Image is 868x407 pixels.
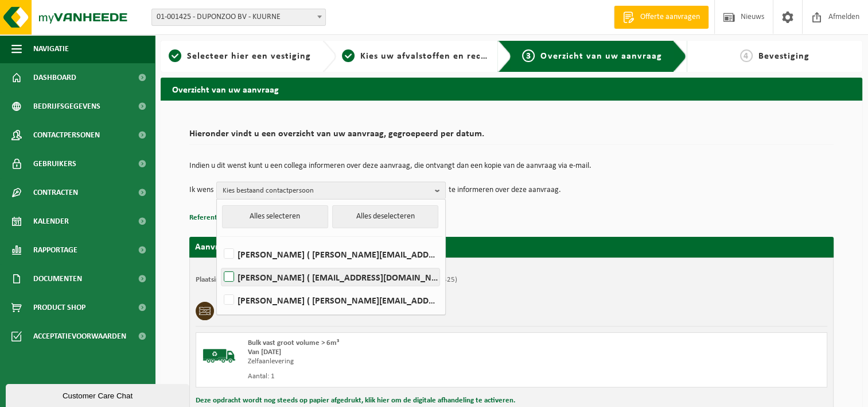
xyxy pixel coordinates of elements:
[189,162,834,170] p: Indien u dit wenst kunt u een collega informeren over deze aanvraag, die ontvangt dan een kopie v...
[758,52,809,61] span: Bevestiging
[6,382,192,407] iframe: chat widget
[614,6,709,29] a: Offerte aanvragen
[33,293,85,322] span: Product Shop
[248,357,558,366] div: Zelfaanlevering
[33,322,126,351] span: Acceptatievoorwaarden
[189,210,278,225] button: Referentie toevoegen (opt.)
[195,243,281,252] strong: Aanvraag voor [DATE]
[33,264,82,293] span: Documenten
[151,9,326,26] span: 01-001425 - DUPONZOO BV - KUURNE
[342,49,355,62] span: 2
[522,49,535,62] span: 3
[222,205,328,228] button: Alles selecteren
[223,182,430,199] span: Kies bestaand contactpersoon
[221,245,439,263] label: [PERSON_NAME] ( [PERSON_NAME][EMAIL_ADDRESS][DOMAIN_NAME] )
[221,291,439,309] label: [PERSON_NAME] ( [PERSON_NAME][EMAIL_ADDRESS][DOMAIN_NAME] )
[33,149,76,178] span: Gebruikers
[216,182,446,199] button: Kies bestaand contactpersoon
[33,63,76,92] span: Dashboard
[152,9,325,25] span: 01-001425 - DUPONZOO BV - KUURNE
[360,52,518,61] span: Kies uw afvalstoffen en recipiënten
[221,268,439,286] label: [PERSON_NAME] ( [EMAIL_ADDRESS][DOMAIN_NAME] )
[169,49,181,62] span: 1
[248,339,339,347] span: Bulk vast groot volume > 6m³
[33,178,78,207] span: Contracten
[248,348,281,356] strong: Van [DATE]
[449,182,561,199] p: te informeren over deze aanvraag.
[189,182,213,199] p: Ik wens
[33,92,100,121] span: Bedrijfsgegevens
[166,49,313,63] a: 1Selecteer hier een vestiging
[332,205,438,228] button: Alles deselecteren
[637,11,703,23] span: Offerte aanvragen
[342,49,489,63] a: 2Kies uw afvalstoffen en recipiënten
[33,34,69,63] span: Navigatie
[33,121,100,149] span: Contactpersonen
[196,276,246,283] strong: Plaatsingsadres:
[189,129,834,145] h2: Hieronder vindt u een overzicht van uw aanvraag, gegroepeerd per datum.
[202,339,236,373] img: BL-SO-LV.png
[33,236,77,264] span: Rapportage
[540,52,661,61] span: Overzicht van uw aanvraag
[33,207,69,236] span: Kalender
[740,49,753,62] span: 4
[248,372,558,381] div: Aantal: 1
[187,52,311,61] span: Selecteer hier een vestiging
[161,78,862,100] h2: Overzicht van uw aanvraag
